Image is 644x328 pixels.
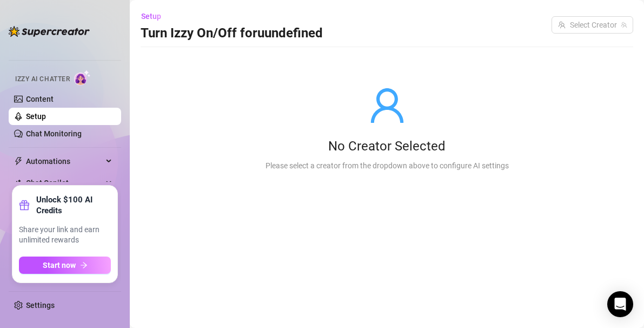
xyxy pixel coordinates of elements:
[74,70,91,86] img: AI Chatter
[141,25,323,42] h3: Turn Izzy On/Off for uundefined
[15,74,70,84] span: Izzy AI Chatter
[26,153,103,170] span: Automations
[9,26,90,37] img: logo-BBDzfeDw.svg
[265,160,509,172] div: Please select a creator from the dropdown above to configure AI settings
[26,95,54,103] a: Content
[14,179,21,187] img: Chat Copilot
[26,129,82,138] a: Chat Monitoring
[36,194,111,216] strong: Unlock $100 AI Credits
[621,22,627,28] span: team
[14,157,23,166] span: thunderbolt
[265,138,509,155] div: No Creator Selected
[26,301,55,310] a: Settings
[607,291,633,317] div: Open Intercom Messenger
[26,112,46,121] a: Setup
[19,200,30,211] span: gift
[43,261,76,270] span: Start now
[80,261,88,269] span: arrow-right
[141,8,170,25] button: Setup
[26,174,103,192] span: Chat Copilot
[19,225,111,246] span: Share your link and earn unlimited rewards
[141,12,161,21] span: Setup
[19,257,111,274] button: Start nowarrow-right
[368,86,407,125] span: user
